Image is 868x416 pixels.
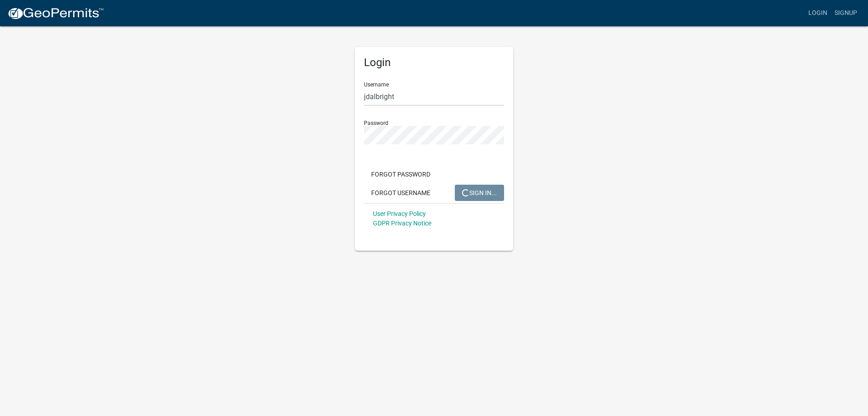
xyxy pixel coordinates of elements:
button: Forgot Password [364,166,438,182]
button: SIGN IN... [455,185,504,201]
h5: Login [364,56,504,69]
span: SIGN IN... [462,189,497,196]
a: User Privacy Policy [373,210,426,217]
button: Forgot Username [364,185,438,201]
a: GDPR Privacy Notice [373,220,431,227]
a: Signup [831,5,861,22]
a: Login [805,5,831,22]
